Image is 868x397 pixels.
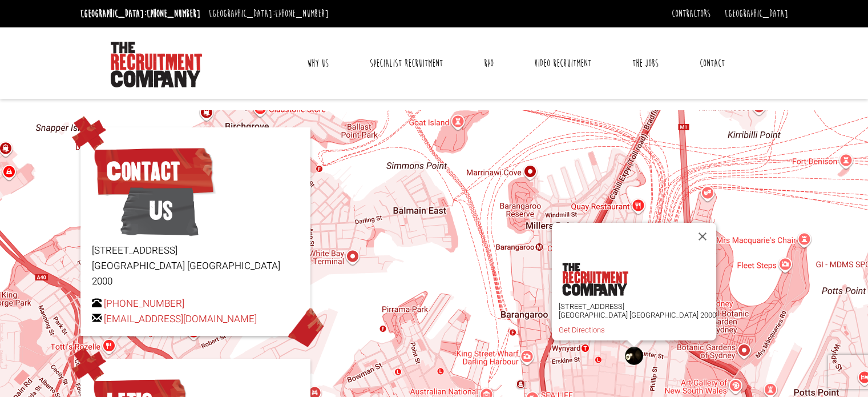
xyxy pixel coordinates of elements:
[92,243,299,290] p: [STREET_ADDRESS] [GEOGRAPHIC_DATA] [GEOGRAPHIC_DATA] 2000
[275,7,329,20] a: [PHONE_NUMBER]
[361,49,451,78] a: Specialist Recruitment
[691,49,733,78] a: Contact
[625,347,643,365] div: The Recruitment Company
[475,49,502,78] a: RPO
[111,42,202,87] img: The Recruitment Company
[559,326,605,334] a: Get Directions
[562,263,628,296] img: the-recruitment-company.png
[104,312,257,326] a: [EMAIL_ADDRESS][DOMAIN_NAME]
[78,5,203,23] li: [GEOGRAPHIC_DATA]:
[672,7,710,20] a: Contractors
[725,7,788,20] a: [GEOGRAPHIC_DATA]
[120,182,199,239] span: Us
[92,143,216,200] span: Contact
[559,302,716,319] p: [STREET_ADDRESS] [GEOGRAPHIC_DATA] [GEOGRAPHIC_DATA] 2000
[298,49,337,78] a: Why Us
[104,296,184,311] a: [PHONE_NUMBER]
[624,49,667,78] a: The Jobs
[206,5,332,23] li: [GEOGRAPHIC_DATA]:
[689,223,716,250] button: Close
[147,7,200,20] a: [PHONE_NUMBER]
[526,49,600,78] a: Video Recruitment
